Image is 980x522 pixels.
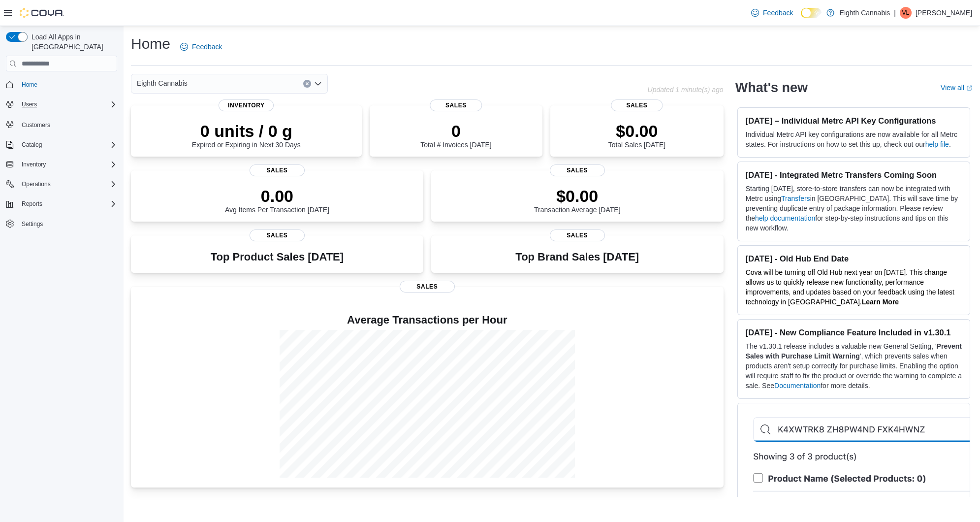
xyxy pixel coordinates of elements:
button: Home [2,77,121,92]
div: Val Lapin [900,7,912,19]
button: Inventory [2,158,121,171]
p: Starting [DATE], store-to-store transfers can now be integrated with Metrc using in [GEOGRAPHIC_D... [746,184,962,233]
button: Operations [2,177,121,191]
span: Users [18,98,117,110]
a: Feedback [176,37,226,57]
p: Eighth Cannabis [839,7,890,19]
a: Documentation [774,382,821,390]
span: Home [18,78,117,91]
input: Dark Mode [801,8,822,18]
button: Settings [2,217,121,231]
span: Eighth Cannabis [137,77,188,89]
span: Users [22,100,37,108]
div: Total # Invoices [DATE] [420,121,491,149]
span: Settings [18,218,117,230]
h3: [DATE] - Integrated Metrc Transfers Coming Soon [746,170,962,180]
button: Open list of options [314,80,322,88]
span: Customers [22,121,50,129]
span: Inventory [219,99,274,111]
span: VL [902,7,910,19]
a: help file [925,140,949,148]
span: Home [22,81,37,89]
h4: Average Transactions per Hour [139,314,716,326]
div: Total Sales [DATE] [608,121,665,149]
a: Settings [18,218,47,230]
p: 0 units / 0 g [192,121,301,141]
span: Sales [550,229,605,241]
strong: Prevent Sales with Purchase Limit Warning [746,342,962,360]
div: Expired or Expiring in Next 30 Days [192,121,301,149]
span: Feedback [763,8,793,18]
div: Transaction Average [DATE] [534,186,621,214]
h1: Home [131,34,170,54]
button: Catalog [2,138,121,152]
a: Customers [18,119,54,131]
span: Sales [430,99,482,111]
button: Users [2,98,121,111]
a: Learn More [862,298,899,306]
button: Users [18,98,41,110]
span: Operations [22,180,51,188]
div: Avg Items Per Transaction [DATE] [225,186,329,214]
span: Reports [22,200,42,208]
span: Settings [22,220,43,228]
h3: Top Brand Sales [DATE] [515,251,639,263]
h3: Top Product Sales [DATE] [211,251,344,263]
span: Sales [611,99,663,111]
a: View allExternal link [941,84,972,92]
p: Individual Metrc API key configurations are now available for all Metrc states. For instructions ... [746,130,962,149]
p: | [894,7,896,19]
span: Operations [18,178,117,190]
p: 0.00 [225,186,329,206]
p: 0 [420,121,491,141]
h2: What's new [735,80,808,96]
button: Inventory [18,159,50,170]
p: Updated 1 minute(s) ago [647,86,723,94]
button: Clear input [303,80,311,88]
span: Sales [250,164,305,176]
h3: [DATE] - New Compliance Feature Included in v1.30.1 [746,327,962,337]
span: Inventory [18,159,117,170]
nav: Complex example [6,73,117,257]
span: Reports [18,198,117,210]
span: Feedback [192,42,222,52]
h3: [DATE] - Old Hub End Date [746,254,962,263]
span: Customers [18,118,117,130]
a: Home [18,79,41,91]
svg: External link [966,85,972,91]
span: Catalog [22,141,42,149]
a: Transfers [781,195,810,202]
span: Sales [250,229,305,241]
button: Reports [2,197,121,211]
img: Cova [20,8,64,18]
a: help documentation [755,214,815,222]
button: Operations [18,178,55,190]
h3: [DATE] – Individual Metrc API Key Configurations [746,116,962,126]
button: Reports [18,198,46,210]
p: $0.00 [608,121,665,141]
span: Inventory [22,161,46,168]
span: Catalog [18,139,117,151]
p: $0.00 [534,186,621,206]
span: Cova will be turning off Old Hub next year on [DATE]. This change allows us to quickly release ne... [746,268,954,306]
span: Sales [400,281,455,293]
p: The v1.30.1 release includes a valuable new General Setting, ' ', which prevents sales when produ... [746,341,962,391]
button: Customers [2,117,121,131]
button: Catalog [18,139,46,151]
span: Sales [550,164,605,176]
p: [PERSON_NAME] [916,7,972,19]
a: Feedback [747,3,797,23]
span: Load All Apps in [GEOGRAPHIC_DATA] [28,32,117,52]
